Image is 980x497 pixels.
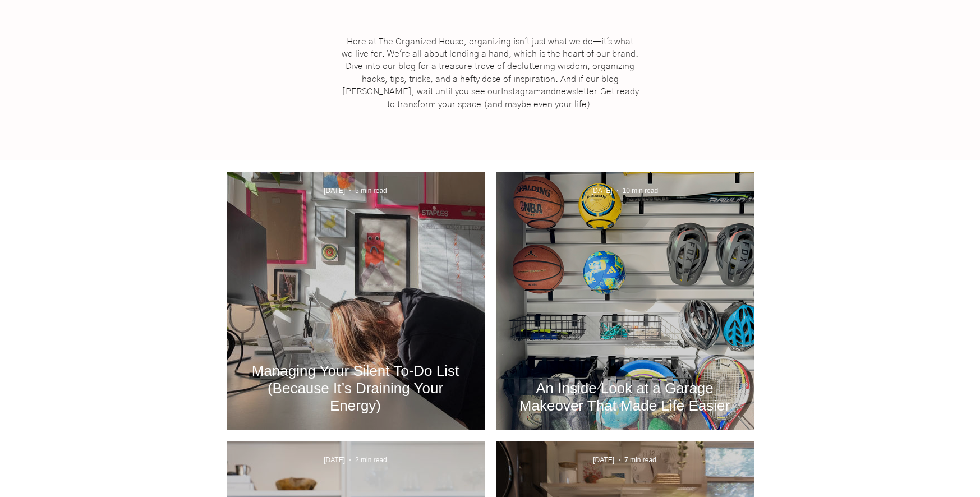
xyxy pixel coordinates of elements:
a: Instagram [501,87,541,96]
span: Mar 14 [324,187,345,195]
span: Here at The Organized House, organizing isn't just what we do—it's what we live for. We're all ab... [342,37,639,109]
span: Feb 5 [324,456,345,464]
span: Feb 10 [591,187,613,195]
a: newsletter. [556,87,600,96]
h2: Managing Your Silent To-Do List (Because It’s Draining Your Energy) [243,362,468,415]
span: 7 min read [624,456,656,464]
span: 10 min read [623,187,658,195]
span: Jan 5 [593,456,614,464]
a: Managing Your Silent To-Do List (Because It’s Draining Your Energy) [243,362,468,415]
a: An Inside Look at a Garage Makeover That Made Life Easier [513,379,737,415]
span: 5 min read [355,187,387,195]
span: 2 min read [355,456,387,464]
h2: An Inside Look at a Garage Makeover That Made Life Easier [513,380,737,415]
